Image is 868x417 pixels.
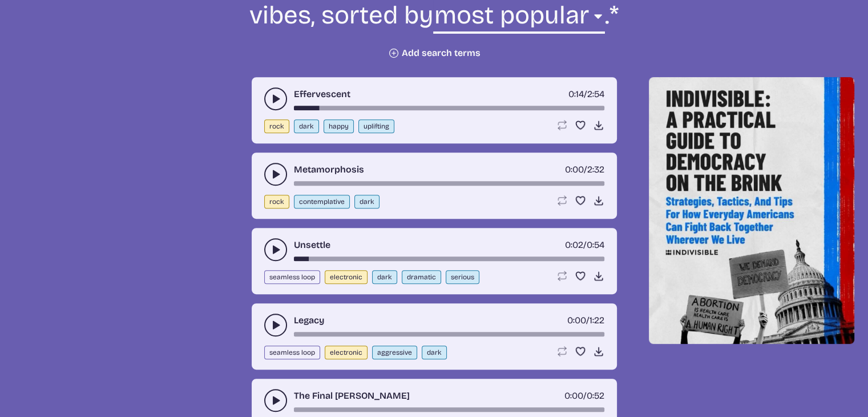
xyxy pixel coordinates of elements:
[264,270,320,284] button: seamless loop
[556,195,568,206] button: Loop
[294,195,350,209] button: contemplative
[590,315,604,326] span: 1:22
[294,389,410,403] a: The Final [PERSON_NAME]
[575,270,586,282] button: Favorite
[354,195,380,209] button: dark
[264,119,289,133] button: rock
[372,270,397,284] button: dark
[325,270,368,284] button: electronic
[294,314,324,327] a: Legacy
[564,390,583,401] span: timer
[567,314,604,327] div: /
[575,119,586,131] button: Favorite
[587,239,604,250] span: 0:54
[565,164,584,175] span: timer
[264,163,287,186] button: play-pause toggle
[575,346,586,357] button: Favorite
[372,346,417,359] button: aggressive
[264,195,289,209] button: rock
[264,87,287,110] button: play-pause toggle
[294,332,604,336] div: song-time-bar
[422,346,447,359] button: dark
[575,195,586,206] button: Favorite
[358,119,394,133] button: uplifting
[264,389,287,412] button: play-pause toggle
[294,106,604,110] div: song-time-bar
[446,270,479,284] button: serious
[294,119,319,133] button: dark
[294,407,604,412] div: song-time-bar
[556,346,568,357] button: Loop
[565,239,583,250] span: timer
[556,119,568,131] button: Loop
[294,181,604,186] div: song-time-bar
[388,47,481,59] button: Add search terms
[587,89,604,99] span: 2:54
[568,87,604,101] div: /
[264,314,287,336] button: play-pause toggle
[565,238,604,252] div: /
[568,89,584,99] span: timer
[264,346,320,359] button: seamless loop
[325,346,368,359] button: electronic
[587,390,604,401] span: 0:52
[567,315,586,326] span: timer
[294,256,604,261] div: song-time-bar
[402,270,441,284] button: dramatic
[587,164,604,175] span: 2:32
[294,163,364,177] a: Metamorphosis
[264,238,287,261] button: play-pause toggle
[564,389,604,403] div: /
[294,238,330,252] a: Unsettle
[294,87,350,101] a: Effervescent
[324,119,354,133] button: happy
[649,77,855,344] img: Help save our democracy!
[556,270,568,282] button: Loop
[565,163,604,177] div: /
